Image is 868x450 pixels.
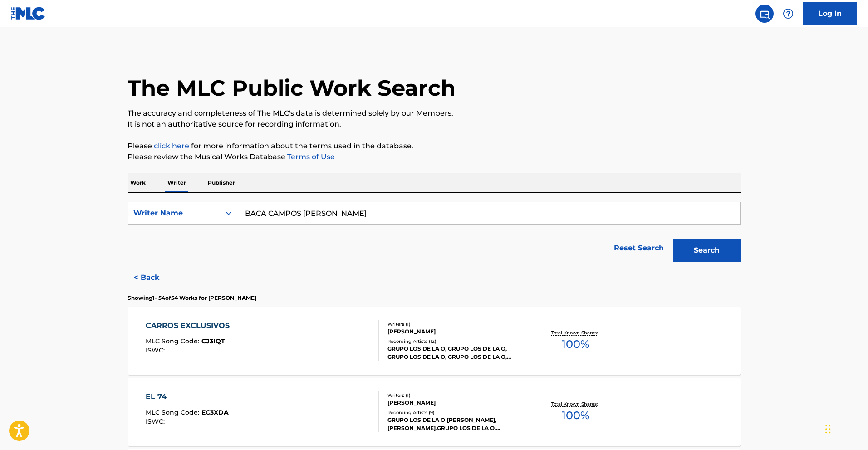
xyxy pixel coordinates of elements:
[759,8,770,19] img: search
[387,409,525,416] div: Recording Artists ( 9 )
[201,337,225,345] span: CJ3IQT
[128,307,741,375] a: CARROS EXCLUSIVOSMLC Song Code:CJ3IQTISWC:Writers (1)[PERSON_NAME]Recording Artists (12)GRUPO LOS...
[146,320,234,331] div: CARROS EXCLUSIVOS
[128,202,741,266] form: Search Form
[387,416,525,432] div: GRUPO LOS DE LA O|[PERSON_NAME], [PERSON_NAME],GRUPO LOS DE LA O, [PERSON_NAME], [PERSON_NAME], G...
[387,338,525,345] div: Recording Artists ( 12 )
[128,173,148,192] p: Work
[146,408,201,416] span: MLC Song Code :
[803,2,857,25] a: Log In
[673,239,741,262] button: Search
[201,408,229,416] span: EC3XDA
[165,173,189,192] p: Writer
[128,378,741,446] a: EL 74MLC Song Code:EC3XDAISWC:Writers (1)[PERSON_NAME]Recording Artists (9)GRUPO LOS DE LA O|[PER...
[779,5,797,23] div: Help
[387,345,525,361] div: GRUPO LOS DE LA O, GRUPO LOS DE LA O, GRUPO LOS DE LA O, GRUPO LOS DE LA O, GRUPO LOS DE LA O
[387,399,525,407] div: [PERSON_NAME]
[128,152,741,162] p: Please review the Musical Works Database
[11,7,46,20] img: MLC Logo
[154,142,189,150] a: click here
[783,8,794,19] img: help
[205,173,238,192] p: Publisher
[128,108,741,119] p: The accuracy and completeness of The MLC's data is determined solely by our Members.
[146,417,167,426] span: ISWC :
[755,5,774,23] a: Public Search
[128,266,182,289] button: < Back
[562,407,589,424] span: 100 %
[562,336,589,352] span: 100 %
[387,392,525,399] div: Writers ( 1 )
[146,391,229,402] div: EL 74
[825,416,831,443] div: Drag
[146,346,167,354] span: ISWC :
[387,328,525,336] div: [PERSON_NAME]
[823,406,868,450] iframe: Chat Widget
[387,321,525,328] div: Writers ( 1 )
[551,401,600,407] p: Total Known Shares:
[551,329,600,336] p: Total Known Shares:
[128,294,256,302] p: Showing 1 - 54 of 54 Works for [PERSON_NAME]
[128,74,456,102] h1: The MLC Public Work Search
[146,337,201,345] span: MLC Song Code :
[133,208,215,219] div: Writer Name
[128,141,741,152] p: Please for more information about the terms used in the database.
[128,119,741,130] p: It is not an authoritative source for recording information.
[285,152,335,161] a: Terms of Use
[609,238,668,258] a: Reset Search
